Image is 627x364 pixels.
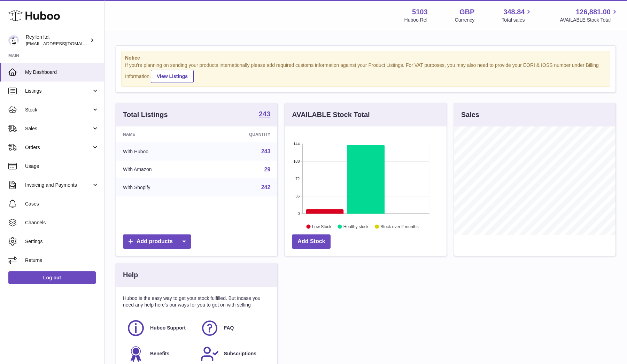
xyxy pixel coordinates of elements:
[116,126,204,142] th: Name
[502,17,533,23] span: Total sales
[296,177,300,181] text: 72
[26,41,102,46] span: [EMAIL_ADDRESS][DOMAIN_NAME]
[293,159,300,163] text: 108
[25,257,99,264] span: Returns
[8,35,19,46] img: reyllen@reyllen.com
[503,7,525,17] span: 348.84
[412,7,428,17] strong: 5103
[25,219,99,226] span: Channels
[26,34,88,47] div: Reyllen ltd.
[461,110,479,119] h3: Sales
[25,182,92,188] span: Invoicing and Payments
[560,7,619,23] a: 126,881.00 AVAILABLE Stock Total
[8,271,96,284] a: Log out
[224,325,234,331] span: FAQ
[224,350,256,357] span: Subscriptions
[25,201,99,207] span: Cases
[25,88,92,94] span: Listings
[204,126,278,142] th: Quantity
[259,110,270,117] strong: 243
[381,224,419,229] text: Stock over 2 months
[502,7,533,23] a: 348.84 Total sales
[261,184,271,190] a: 242
[343,224,369,229] text: Healthy stock
[150,325,186,331] span: Huboo Support
[151,70,194,83] a: View Listings
[116,161,204,179] td: With Amazon
[560,17,619,23] span: AVAILABLE Stock Total
[298,211,300,216] text: 0
[404,17,428,23] div: Huboo Ref
[25,125,92,132] span: Sales
[126,344,193,363] a: Benefits
[25,144,92,151] span: Orders
[312,224,332,229] text: Low Stock
[576,7,611,17] span: 126,881.00
[125,55,606,61] strong: Notice
[261,148,271,154] a: 243
[123,234,191,249] a: Add products
[123,270,138,280] h3: Help
[259,110,270,119] a: 243
[116,178,204,196] td: With Shopify
[292,110,370,119] h3: AVAILABLE Stock Total
[264,166,271,172] a: 29
[293,142,300,146] text: 144
[25,69,99,76] span: My Dashboard
[296,194,300,198] text: 36
[123,110,168,119] h3: Total Listings
[200,319,267,338] a: FAQ
[25,107,92,113] span: Stock
[200,344,267,363] a: Subscriptions
[126,319,193,338] a: Huboo Support
[116,142,204,161] td: With Huboo
[25,163,99,170] span: Usage
[25,238,99,245] span: Settings
[123,295,270,308] p: Huboo is the easy way to get your stock fulfilled. But incase you need any help here's our ways f...
[125,62,606,83] div: If you're planning on sending your products internationally please add required customs informati...
[455,17,475,23] div: Currency
[150,350,169,357] span: Benefits
[459,7,474,17] strong: GBP
[292,234,331,249] a: Add Stock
